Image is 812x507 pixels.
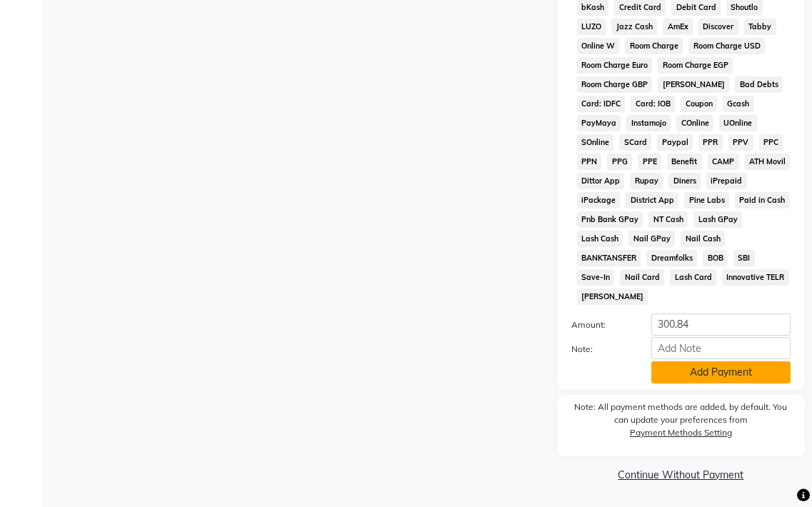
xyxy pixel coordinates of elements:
span: Save-In [577,269,615,286]
span: Dittor App [577,173,625,189]
span: District App [626,192,678,209]
span: Diners [668,173,701,189]
span: Room Charge EGP [658,57,733,74]
input: Amount [651,313,791,336]
span: NT Cash [648,211,688,228]
label: Note: [561,343,641,356]
span: Nail Card [620,269,664,286]
span: Paypal [657,134,693,151]
span: SCard [619,134,651,151]
span: PPN [577,154,602,170]
span: Instamojo [626,115,671,131]
span: Room Charge [625,38,683,54]
span: Tabby [744,19,776,35]
span: Discover [698,19,738,35]
span: Room Charge USD [688,38,765,54]
span: Room Charge GBP [577,76,653,93]
span: ATH Movil [745,154,791,170]
span: Rupay [630,173,663,189]
label: Note: All payment methods are added, by default. You can update your preferences from [571,401,791,445]
span: Card: IOB [631,96,675,112]
span: PPV [728,134,753,151]
span: LUZO [577,19,606,35]
span: Lash Card [670,269,716,286]
span: Bad Debts [735,76,783,93]
span: Nail Cash [681,231,725,247]
span: SBI [733,250,755,266]
a: Continue Without Payment [560,468,802,483]
span: PPR [698,134,723,151]
span: Dreamfolks [646,250,697,266]
span: Lash GPay [693,211,742,228]
span: PPC [759,134,783,151]
span: Pine Labs [684,192,729,209]
span: [PERSON_NAME] [577,288,648,305]
span: iPrepaid [706,173,747,189]
span: Nail GPay [628,231,675,247]
span: AmEx [663,19,693,35]
span: UOnline [719,115,757,131]
span: PPE [638,154,661,170]
span: COnline [676,115,713,131]
span: Paid in Cash [735,192,790,209]
span: PayMaya [577,115,621,131]
span: Jazz Cash [611,19,657,35]
span: Gcash [723,96,754,112]
span: Innovative TELR [722,269,789,286]
span: Lash Cash [577,231,623,247]
span: Benefit [667,154,702,170]
span: BANKTANSFER [577,250,641,266]
span: Online W [577,38,620,54]
label: Amount: [561,318,641,331]
label: Payment Methods Setting [630,426,732,439]
span: BOB [703,250,728,266]
span: CAMP [708,154,739,170]
span: Room Charge Euro [577,57,653,74]
span: SOnline [577,134,614,151]
button: Add Payment [651,361,791,383]
span: iPackage [577,192,621,209]
span: [PERSON_NAME] [658,76,729,93]
span: Pnb Bank GPay [577,211,643,228]
span: Coupon [681,96,717,112]
input: Add Note [651,337,791,359]
span: Card: IDFC [577,96,626,112]
span: PPG [607,154,632,170]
